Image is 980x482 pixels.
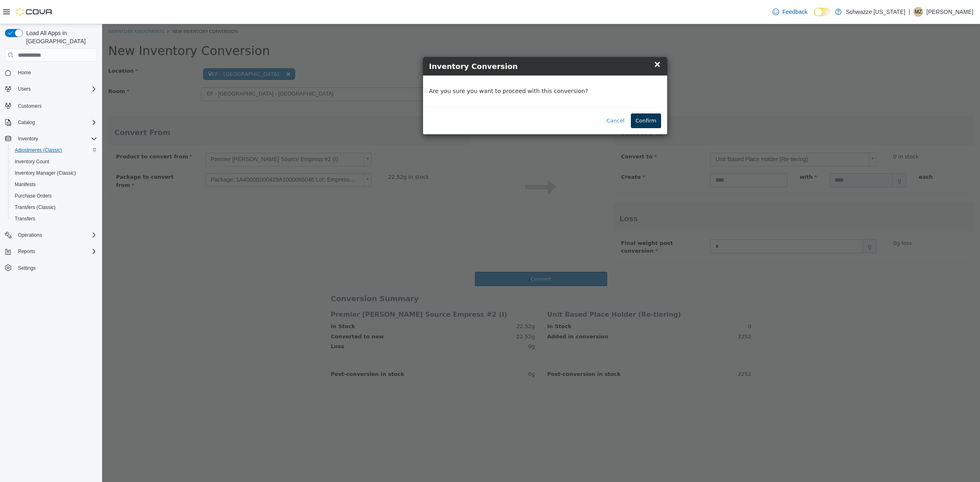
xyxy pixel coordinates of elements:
[927,7,973,17] p: [PERSON_NAME]
[18,265,36,271] span: Settings
[11,180,39,189] a: Manifests
[8,213,100,224] button: Transfers
[11,168,79,178] a: Inventory Manager (Classic)
[15,230,45,240] button: Operations
[529,89,559,104] button: Confirm
[2,229,100,241] button: Operations
[782,8,807,16] span: Feedback
[11,180,97,189] span: Manifests
[8,144,100,156] button: Adjustments (Classic)
[15,204,56,211] span: Transfers (Classic)
[15,147,62,153] span: Adjustments (Classic)
[327,38,416,47] span: Inventory Conversion
[18,135,38,142] span: Inventory
[11,145,97,155] span: Adjustments (Classic)
[15,181,36,188] span: Manifests
[15,118,97,127] span: Catalog
[11,157,53,167] a: Inventory Count
[18,86,31,92] span: Users
[327,63,559,71] p: Are you sure you want to proceed with this conversion?
[15,134,41,144] button: Inventory
[913,7,923,17] div: Mengistu Zebulun
[15,101,45,111] a: Customers
[18,69,31,76] span: Home
[15,230,97,240] span: Operations
[11,191,55,201] a: Purchase Orders
[2,100,100,111] button: Customers
[8,167,100,179] button: Inventory Manager (Classic)
[500,89,527,104] button: Cancel
[15,247,38,256] button: Reports
[15,84,34,94] button: Users
[552,35,559,45] span: ×
[23,29,97,45] span: Load All Apps in [GEOGRAPHIC_DATA]
[2,83,100,95] button: Users
[11,202,59,212] a: Transfers (Classic)
[2,67,100,78] button: Home
[15,170,76,176] span: Inventory Manager (Classic)
[8,156,100,167] button: Inventory Count
[8,179,100,190] button: Manifests
[15,84,97,94] span: Users
[846,7,905,17] p: Schwazze [US_STATE]
[15,247,97,256] span: Reports
[11,214,38,224] a: Transfers
[11,145,65,155] a: Adjustments (Classic)
[8,190,100,202] button: Purchase Orders
[15,100,97,111] span: Customers
[15,263,39,273] a: Settings
[16,8,53,16] img: Cova
[15,118,38,127] button: Catalog
[11,168,97,178] span: Inventory Manager (Classic)
[15,158,49,165] span: Inventory Count
[5,63,97,295] nav: Complex example
[2,117,100,128] button: Catalog
[769,4,811,20] a: Feedback
[18,248,35,255] span: Reports
[15,67,97,78] span: Home
[18,232,42,238] span: Operations
[2,133,100,144] button: Inventory
[11,202,97,212] span: Transfers (Classic)
[15,263,97,273] span: Settings
[11,191,97,201] span: Purchase Orders
[11,157,97,167] span: Inventory Count
[2,246,100,257] button: Reports
[909,7,910,17] p: |
[15,193,52,199] span: Purchase Orders
[915,7,922,17] span: MZ
[18,103,42,109] span: Customers
[8,202,100,213] button: Transfers (Classic)
[18,119,35,126] span: Catalog
[15,215,35,222] span: Transfers
[15,134,97,144] span: Inventory
[15,68,34,78] a: Home
[814,8,831,16] input: Dark Mode
[2,262,100,274] button: Settings
[11,214,97,224] span: Transfers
